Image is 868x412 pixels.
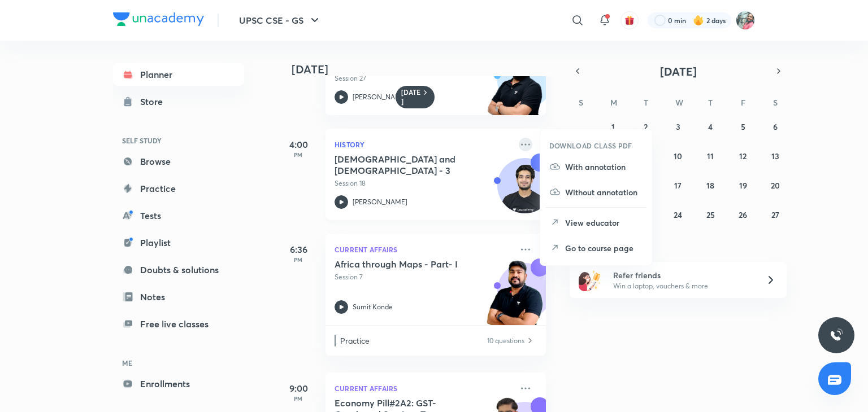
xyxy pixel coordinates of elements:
button: avatar [620,11,639,29]
img: streak [693,15,704,26]
p: Session 27 [335,73,512,84]
button: September 3, 2025 [669,117,687,135]
h5: 6:36 [276,243,321,256]
p: View educator [565,217,643,229]
p: With annotation [565,161,643,173]
a: Practice [113,177,244,200]
abbr: September 13, 2025 [771,151,779,161]
img: unacademy [484,258,546,336]
button: September 5, 2025 [734,117,752,135]
abbr: September 20, 2025 [771,180,780,191]
img: Company Logo [113,12,204,26]
button: September 25, 2025 [701,205,719,223]
p: Sumit Konde [353,302,393,312]
abbr: Tuesday [644,97,648,108]
abbr: September 2, 2025 [644,121,648,132]
button: September 2, 2025 [637,117,655,135]
button: September 4, 2025 [701,117,719,135]
a: Store [113,90,244,113]
h6: Refer friends [613,269,752,281]
button: September 26, 2025 [734,205,752,223]
button: September 6, 2025 [766,117,784,135]
abbr: September 25, 2025 [706,209,715,220]
a: Notes [113,286,244,308]
button: September 10, 2025 [669,147,687,165]
img: Practice available [526,335,535,347]
abbr: September 18, 2025 [706,180,714,191]
abbr: September 26, 2025 [739,209,747,220]
h6: [DATE] [401,88,421,106]
a: Planner [113,63,244,86]
p: Session 7 [335,272,512,282]
button: September 1, 2025 [604,117,622,135]
p: Practice [340,335,486,347]
a: Playlist [113,231,244,254]
a: Company Logo [113,12,204,29]
a: Doubts & solutions [113,258,244,281]
p: [PERSON_NAME] [353,92,407,102]
button: September 27, 2025 [766,205,784,223]
abbr: September 1, 2025 [611,121,615,132]
p: PM [276,256,321,263]
abbr: September 10, 2025 [674,151,682,161]
p: 10 questions [487,335,524,347]
button: September 12, 2025 [734,147,752,165]
p: Current Affairs [335,243,512,256]
abbr: September 24, 2025 [674,209,682,220]
p: Current Affairs [335,382,512,395]
button: [DATE] [585,63,771,79]
button: September 18, 2025 [701,176,719,194]
abbr: September 5, 2025 [741,121,745,132]
h5: 9:00 [276,382,321,395]
img: avatar [624,15,635,25]
abbr: Saturday [773,97,778,108]
p: Win a laptop, vouchers & more [613,281,752,291]
span: [DATE] [660,64,697,79]
img: unacademy [484,49,546,126]
img: Avatar [498,164,552,218]
button: September 19, 2025 [734,176,752,194]
h6: ME [113,353,244,372]
button: September 17, 2025 [669,176,687,194]
abbr: Friday [741,97,745,108]
abbr: September 3, 2025 [676,121,680,132]
p: History [335,138,512,151]
abbr: September 4, 2025 [708,121,713,132]
h6: SELF STUDY [113,131,244,150]
p: PM [276,395,321,402]
abbr: September 27, 2025 [771,209,779,220]
a: Tests [113,204,244,227]
button: September 24, 2025 [669,205,687,223]
button: September 11, 2025 [701,147,719,165]
img: referral [579,269,601,291]
abbr: September 11, 2025 [707,151,714,161]
img: Prerna Pathak [736,11,755,30]
h5: Africa through Maps - Part- I [335,258,475,270]
h5: 4:00 [276,138,321,151]
abbr: Sunday [579,97,583,108]
abbr: September 6, 2025 [773,121,778,132]
abbr: Thursday [708,97,713,108]
button: September 20, 2025 [766,176,784,194]
a: Free live classes [113,313,244,335]
p: Go to course page [565,242,643,254]
p: [PERSON_NAME] [353,197,407,207]
button: September 13, 2025 [766,147,784,165]
p: Session 18 [335,178,512,189]
abbr: September 19, 2025 [739,180,747,191]
div: Store [140,95,170,108]
img: ttu [830,328,843,342]
h4: [DATE] [292,63,557,76]
abbr: Wednesday [675,97,683,108]
h6: DOWNLOAD CLASS PDF [549,141,632,151]
a: Browse [113,150,244,173]
abbr: September 12, 2025 [739,151,747,161]
p: Without annotation [565,186,643,198]
button: UPSC CSE - GS [232,9,328,32]
h5: Jainism and Buddhism - 3 [335,154,475,176]
p: PM [276,151,321,158]
abbr: Monday [610,97,617,108]
a: Enrollments [113,372,244,395]
abbr: September 17, 2025 [674,180,682,191]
